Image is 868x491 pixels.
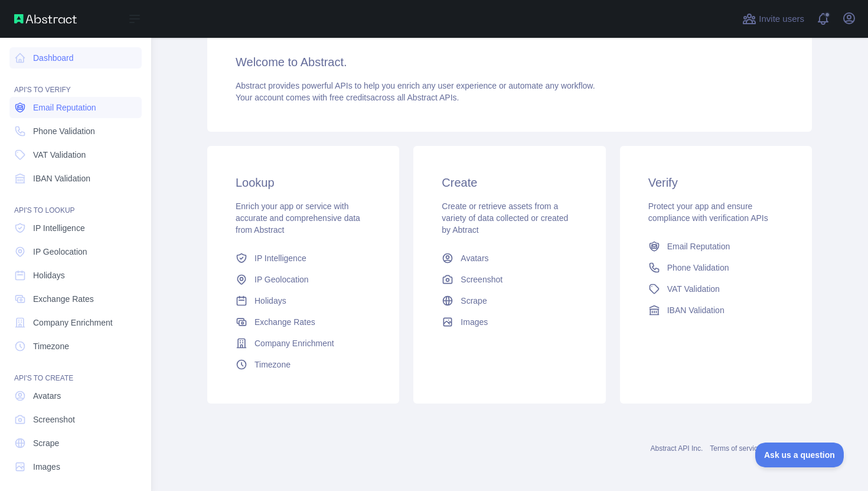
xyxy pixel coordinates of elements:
[667,304,725,316] span: IBAN Validation
[33,222,85,234] span: IP Intelligence
[231,333,376,354] a: Company Enrichment
[9,71,142,95] div: API'S TO VERIFY
[33,173,90,184] span: IBAN Validation
[461,316,488,328] span: Images
[231,354,376,375] a: Timezone
[648,174,784,191] h3: Verify
[231,311,376,333] a: Exchange Rates
[644,236,788,257] a: Email Reputation
[740,9,807,28] button: Invite users
[329,93,370,102] span: free credits
[651,444,703,453] a: Abstract API Inc.
[231,269,376,290] a: IP Geolocation
[231,290,376,311] a: Holidays
[9,191,142,215] div: API'S TO LOOKUP
[710,444,761,453] a: Terms of service
[236,201,360,235] span: Enrich your app or service with accurate and comprehensive data from Abstract
[33,461,60,473] span: Images
[33,125,95,137] span: Phone Validation
[33,269,65,281] span: Holidays
[254,252,306,264] span: IP Intelligence
[9,121,142,142] a: Phone Validation
[33,340,69,352] span: Timezone
[33,414,75,425] span: Screenshot
[437,269,582,290] a: Screenshot
[9,409,142,430] a: Screenshot
[461,295,487,307] span: Scrape
[33,317,113,329] span: Company Enrichment
[648,201,768,223] span: Protect your app and ensure compliance with verification APIs
[9,312,142,333] a: Company Enrichment
[231,248,376,269] a: IP Intelligence
[9,359,142,383] div: API'S TO CREATE
[667,283,720,295] span: VAT Validation
[442,174,577,191] h3: Create
[9,288,142,310] a: Exchange Rates
[755,443,844,467] iframe: Toggle Customer Support
[437,248,582,269] a: Avatars
[644,257,788,278] a: Phone Validation
[442,201,568,235] span: Create or retrieve assets from a variety of data collected or created by Abtract
[254,337,334,349] span: Company Enrichment
[9,265,142,286] a: Holidays
[9,241,142,262] a: IP Geolocation
[9,385,142,407] a: Avatars
[644,278,788,300] a: VAT Validation
[461,252,488,264] span: Avatars
[9,47,142,69] a: Dashboard
[254,295,286,307] span: Holidays
[236,174,371,191] h3: Lookup
[236,81,595,90] span: Abstract provides powerful APIs to help you enrich any user experience or automate any workflow.
[667,262,729,274] span: Phone Validation
[254,316,315,328] span: Exchange Rates
[33,149,86,161] span: VAT Validation
[437,311,582,333] a: Images
[254,359,291,370] span: Timezone
[9,433,142,454] a: Scrape
[14,14,77,24] img: Abstract API
[33,293,94,305] span: Exchange Rates
[9,97,142,118] a: Email Reputation
[667,240,730,252] span: Email Reputation
[759,12,804,26] span: Invite users
[9,144,142,165] a: VAT Validation
[9,456,142,477] a: Images
[461,274,502,285] span: Screenshot
[33,437,59,449] span: Scrape
[33,390,61,402] span: Avatars
[33,246,87,258] span: IP Geolocation
[437,290,582,311] a: Scrape
[33,102,96,113] span: Email Reputation
[9,168,142,189] a: IBAN Validation
[9,217,142,239] a: IP Intelligence
[236,54,784,70] h3: Welcome to Abstract.
[236,93,459,102] span: Your account comes with across all Abstract APIs.
[644,300,788,321] a: IBAN Validation
[9,336,142,357] a: Timezone
[254,274,309,285] span: IP Geolocation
